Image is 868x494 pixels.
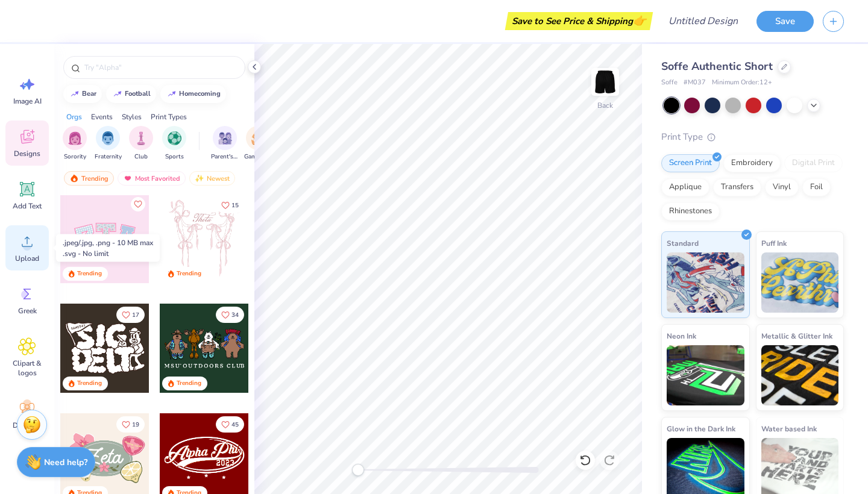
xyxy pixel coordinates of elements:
[101,131,115,145] img: Fraternity Image
[667,330,696,342] span: Neon Ink
[179,90,221,97] div: homecoming
[231,312,239,318] span: 34
[508,12,650,30] div: Save to See Price & Shipping
[82,90,96,97] div: bear
[216,197,244,213] button: Like
[195,174,204,183] img: newest.gif
[69,174,79,183] img: trending.gif
[118,171,186,186] div: Most Favorited
[131,197,145,211] button: Like
[83,61,237,73] input: Try "Alpha"
[712,78,772,88] span: Minimum Order: 12 +
[756,11,814,32] button: Save
[63,126,87,161] div: filter for Sorority
[189,171,235,186] div: Newest
[13,96,42,106] span: Image AI
[216,416,244,433] button: Like
[77,269,102,278] div: Trending
[211,126,239,161] button: filter button
[63,237,153,248] div: .jpeg/.jpg, .png - 10 MB max
[95,126,122,161] div: filter for Fraternity
[168,131,181,145] img: Sports Image
[352,464,364,476] div: Accessibility label
[633,13,646,28] span: 👉
[14,149,40,158] span: Designs
[162,126,186,161] button: filter button
[177,379,201,388] div: Trending
[667,422,735,435] span: Glow in the Dark Ink
[134,152,148,161] span: Club
[77,379,102,388] div: Trending
[211,126,239,161] div: filter for Parent's Weekend
[18,306,37,316] span: Greek
[211,152,239,161] span: Parent's Weekend
[761,252,839,313] img: Puff Ink
[684,78,706,88] span: # M037
[63,85,102,103] button: bear
[761,237,787,249] span: Puff Ink
[129,126,153,161] div: filter for Club
[661,202,720,220] div: Rhinestones
[661,130,844,144] div: Print Type
[63,126,87,161] button: filter button
[122,111,142,122] div: Styles
[15,254,39,263] span: Upload
[162,126,186,161] div: filter for Sports
[116,307,145,323] button: Like
[151,111,187,122] div: Print Types
[63,248,153,259] div: .svg - No limit
[761,422,817,435] span: Water based Ink
[659,9,747,33] input: Untitled Design
[667,345,744,405] img: Neon Ink
[95,152,122,161] span: Fraternity
[723,154,781,172] div: Embroidery
[251,131,265,145] img: Game Day Image
[667,237,699,249] span: Standard
[13,201,42,211] span: Add Text
[44,457,87,468] strong: Need help?
[165,152,184,161] span: Sports
[661,178,709,196] div: Applique
[132,422,139,428] span: 19
[593,70,617,94] img: Back
[667,252,744,313] img: Standard
[167,90,177,98] img: trend_line.gif
[123,174,133,183] img: most_fav.gif
[125,90,151,97] div: football
[116,416,145,433] button: Like
[13,421,42,430] span: Decorate
[244,152,272,161] span: Game Day
[802,178,831,196] div: Foil
[134,131,148,145] img: Club Image
[113,90,122,98] img: trend_line.gif
[244,126,272,161] button: filter button
[784,154,843,172] div: Digital Print
[597,100,613,111] div: Back
[231,422,239,428] span: 45
[7,358,47,378] span: Clipart & logos
[244,126,272,161] div: filter for Game Day
[713,178,761,196] div: Transfers
[761,330,832,342] span: Metallic & Glitter Ink
[132,312,139,318] span: 17
[177,269,201,278] div: Trending
[129,126,153,161] button: filter button
[761,345,839,405] img: Metallic & Glitter Ink
[216,307,244,323] button: Like
[661,59,773,73] span: Soffe Authentic Short
[95,126,122,161] button: filter button
[68,131,82,145] img: Sorority Image
[91,111,113,122] div: Events
[64,152,86,161] span: Sorority
[70,90,80,98] img: trend_line.gif
[160,85,226,103] button: homecoming
[661,78,678,88] span: Soffe
[66,111,82,122] div: Orgs
[218,131,232,145] img: Parent's Weekend Image
[661,154,720,172] div: Screen Print
[106,85,156,103] button: football
[765,178,799,196] div: Vinyl
[64,171,114,186] div: Trending
[231,202,239,208] span: 15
